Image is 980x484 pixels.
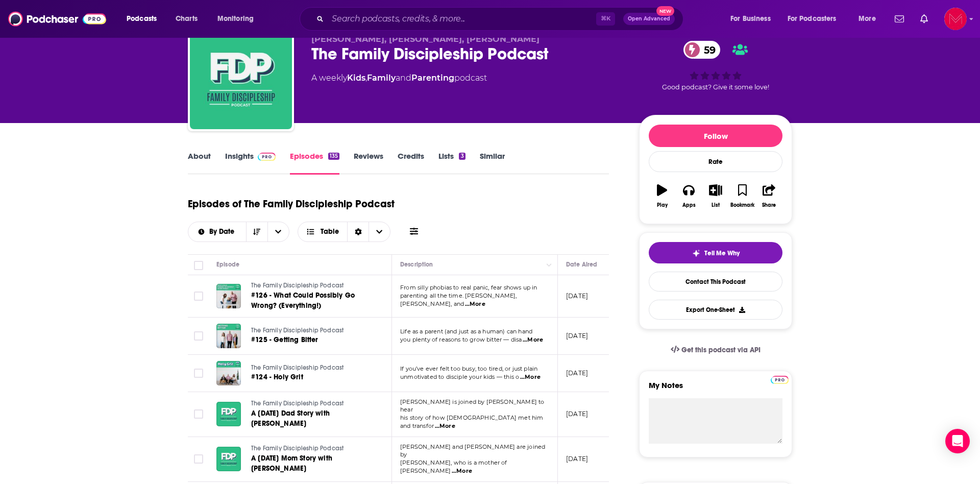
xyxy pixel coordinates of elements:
span: Toggle select row [194,331,203,341]
div: List [712,202,720,208]
button: Play [649,178,675,214]
span: Life as a parent (and just as a human) can hand [400,328,532,335]
span: ...More [465,300,485,308]
span: you plenty of reasons to grow bitter — disa [400,336,522,343]
span: ...More [452,467,472,475]
span: [PERSON_NAME] is joined by [PERSON_NAME] to hear [400,398,544,414]
a: The Family Discipleship Podcast [251,326,373,335]
button: open menu [723,11,783,27]
img: Podchaser Pro [258,153,276,161]
span: his story of how [DEMOGRAPHIC_DATA] met him and transfor [400,414,543,429]
span: A [DATE] Dad Story with [PERSON_NAME] [251,409,330,428]
span: For Business [730,12,771,26]
div: Description [400,258,433,271]
button: open menu [188,228,246,235]
a: Charts [169,11,204,27]
p: [DATE] [566,409,588,418]
div: Apps [682,202,696,208]
span: The Family Discipleship Podcast [251,445,344,452]
span: Tell Me Why [704,249,740,257]
span: The Family Discipleship Podcast [251,400,344,407]
span: If you’ve ever felt too busy, too tired, or just plain [400,365,537,372]
a: InsightsPodchaser Pro [225,151,276,175]
span: Charts [176,12,198,26]
a: A [DATE] Dad Story with [PERSON_NAME] [251,408,374,429]
div: Rate [649,151,782,172]
a: Episodes135 [290,151,339,175]
span: Podcasts [127,12,157,26]
span: , [365,73,367,83]
span: #126 - What Could Possibly Go Wrong? (Everything!) [251,291,355,310]
a: The Family Discipleship Podcast [251,281,374,291]
a: Pro website [771,374,789,384]
h2: Choose List sort [188,222,289,242]
div: Bookmark [730,202,754,208]
a: Parenting [411,73,454,83]
button: List [702,178,729,214]
div: 59Good podcast? Give it some love! [639,34,792,98]
span: A [DATE] Mom Story with [PERSON_NAME] [251,454,332,473]
span: #125 - Getting Bitter [251,335,318,344]
img: tell me why sparkle [692,249,700,257]
a: 59 [683,41,721,59]
a: #125 - Getting Bitter [251,335,373,345]
span: ...More [523,336,543,344]
a: The Family Discipleship Podcast [251,399,374,408]
button: tell me why sparkleTell Me Why [649,242,782,263]
span: and [396,73,411,83]
span: 59 [694,41,721,59]
div: 135 [328,153,339,160]
span: The Family Discipleship Podcast [251,327,344,334]
div: Sort Direction [347,222,369,241]
button: Follow [649,125,782,147]
button: Column Actions [543,259,555,271]
span: [PERSON_NAME] and [PERSON_NAME] are joined by [400,443,545,458]
button: open menu [119,11,170,27]
img: Podchaser - Follow, Share and Rate Podcasts [8,9,106,29]
input: Search podcasts, credits, & more... [328,11,596,27]
a: Reviews [354,151,383,175]
a: Kids [347,73,365,83]
div: 3 [459,153,465,160]
div: Share [762,202,776,208]
button: Share [756,178,782,214]
div: Episode [216,258,239,271]
span: Toggle select row [194,369,203,378]
a: #126 - What Could Possibly Go Wrong? (Everything!) [251,291,374,311]
button: Show profile menu [944,8,967,30]
button: Apps [675,178,702,214]
span: Toggle select row [194,292,203,301]
span: parenting all the time. [PERSON_NAME], [PERSON_NAME], and [400,292,517,307]
div: Play [657,202,668,208]
span: More [859,12,876,26]
a: A [DATE] Mom Story with [PERSON_NAME] [251,453,374,474]
span: Open Advanced [628,16,670,21]
span: Good podcast? Give it some love! [662,83,769,91]
h2: Choose View [298,222,391,242]
span: [PERSON_NAME], [PERSON_NAME], [PERSON_NAME] [311,34,540,44]
span: unmotivated to disciple your kids — this o [400,373,519,380]
span: By Date [209,228,238,235]
span: The Family Discipleship Podcast [251,364,344,371]
span: From silly phobias to real panic, fear shows up in [400,284,537,291]
p: [DATE] [566,331,588,340]
span: Toggle select row [194,409,203,419]
div: Date Aired [566,258,597,271]
span: ...More [435,422,455,430]
span: Table [321,228,339,235]
a: Family [367,73,396,83]
img: The Family Discipleship Podcast [190,27,292,129]
span: Monitoring [217,12,254,26]
p: [DATE] [566,369,588,377]
button: open menu [267,222,289,241]
span: #124 - Holy Grit [251,373,303,381]
a: The Family Discipleship Podcast [251,364,373,373]
a: The Family Discipleship Podcast [251,444,374,453]
p: [DATE] [566,292,588,300]
span: ⌘ K [596,12,615,26]
button: open menu [210,11,267,27]
button: Sort Direction [246,222,267,241]
a: Contact This Podcast [649,272,782,292]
